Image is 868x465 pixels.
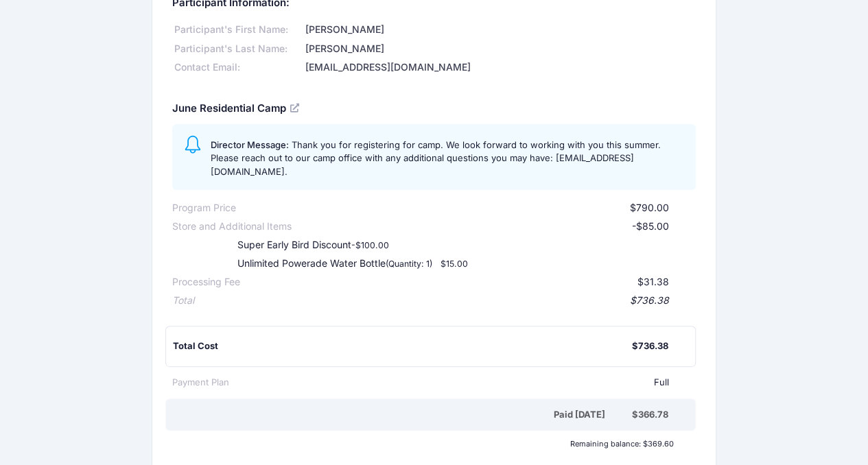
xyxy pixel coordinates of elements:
[632,408,668,422] div: $366.78
[351,240,389,250] small: -$100.00
[240,275,669,289] div: $31.38
[303,42,696,56] div: [PERSON_NAME]
[290,102,301,114] a: View Registration Details
[172,376,229,390] div: Payment Plan
[194,294,669,308] div: $736.38
[292,219,669,234] div: -$85.00
[172,201,236,215] div: Program Price
[303,23,696,37] div: [PERSON_NAME]
[386,259,432,269] small: (Quantity: 1)
[229,376,669,390] div: Full
[172,275,240,289] div: Processing Fee
[441,259,468,269] small: $15.00
[172,294,194,308] div: Total
[630,202,669,213] span: $790.00
[165,440,680,448] div: Remaining balance: $369.60
[172,23,303,37] div: Participant's First Name:
[172,103,302,115] h5: June Residential Camp
[211,139,661,177] span: Thank you for registering for camp. We look forward to working with you this summer. Please reach...
[211,139,289,150] span: Director Message:
[303,60,696,75] div: [EMAIL_ADDRESS][DOMAIN_NAME]
[172,42,303,56] div: Participant's Last Name:
[172,60,303,75] div: Contact Email:
[210,257,524,271] div: Unlimited Powerade Water Bottle
[175,408,632,422] div: Paid [DATE]
[632,339,668,353] div: $736.38
[173,339,632,353] div: Total Cost
[210,238,524,252] div: Super Early Bird Discount
[172,219,292,234] div: Store and Additional Items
